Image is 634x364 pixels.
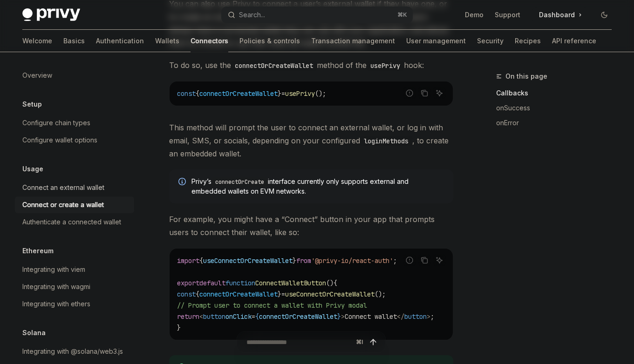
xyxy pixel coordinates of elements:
span: } [278,89,281,98]
span: </ [397,312,404,321]
a: API reference [552,30,596,52]
span: (); [375,290,386,298]
span: ⌘ K [397,11,407,19]
span: usePrivy [285,89,315,98]
a: onError [496,115,619,130]
button: Report incorrect code [403,254,416,266]
span: from [296,256,311,265]
div: Connect or create a wallet [22,199,104,210]
span: default [199,279,225,287]
a: Integrating with @solana/web3.js [15,343,134,360]
a: Connect an external wallet [15,179,134,196]
a: Policies & controls [239,30,300,52]
span: On this page [505,71,547,82]
span: const [177,290,196,298]
button: Copy the contents from the code block [418,87,430,99]
svg: Info [178,178,188,187]
span: (); [315,89,326,98]
button: Open search [221,7,413,23]
a: Integrating with ethers [15,296,134,312]
a: Authentication [96,30,144,52]
span: Privy’s interface currently only supports external and embedded wallets on EVM networks. [191,177,444,196]
span: ConnectWalletButton [255,279,326,287]
span: = [281,89,285,98]
span: button [203,312,225,321]
a: Basics [63,30,85,52]
span: { [334,279,337,287]
a: Configure wallet options [15,132,134,148]
span: ; [430,312,434,321]
h5: Solana [22,327,46,338]
span: useConnectOrCreateWallet [203,256,293,265]
span: } [337,312,341,321]
span: } [177,324,181,332]
a: Demo [465,10,484,20]
a: Recipes [515,30,541,52]
span: connectOrCreateWallet [199,290,278,298]
button: Send message [367,336,380,349]
span: '@privy-io/react-auth' [311,256,393,265]
a: Connect or create a wallet [15,196,134,213]
span: connectOrCreateWallet [199,89,278,98]
span: > [427,312,430,321]
a: Callbacks [496,86,619,101]
button: Ask AI [433,87,445,99]
a: Integrating with viem [15,261,134,278]
span: Connect wallet [345,312,397,321]
a: Integrating with wagmi [15,278,134,295]
div: Integrating with ethers [22,298,90,310]
a: User management [406,30,466,52]
span: onClick [225,312,252,321]
h5: Ethereum [22,245,54,256]
span: // Prompt user to connect a wallet with Privy modal [177,301,367,310]
span: ; [393,256,397,265]
code: usePrivy [367,61,404,71]
code: connectOrCreateWallet [231,61,317,71]
div: Configure wallet options [22,135,97,146]
a: Support [495,10,520,20]
span: } [293,256,296,265]
span: useConnectOrCreateWallet [285,290,375,298]
span: For example, you might have a “Connect” button in your app that prompts users to connect their wa... [169,213,453,239]
span: = [281,290,285,298]
input: Ask a question... [246,332,352,352]
span: export [177,279,199,287]
span: This method will prompt the user to connect an external wallet, or log in with email, SMS, or soc... [169,121,453,160]
button: Ask AI [433,254,445,266]
span: { [255,312,259,321]
span: const [177,89,196,98]
span: = [252,312,255,321]
div: Integrating with @solana/web3.js [22,346,123,357]
span: { [196,89,199,98]
a: Configure chain types [15,115,134,131]
span: Dashboard [539,10,575,20]
div: Configure chain types [22,117,90,128]
span: import [177,256,199,265]
span: { [196,290,199,298]
div: Integrating with viem [22,264,85,275]
span: To do so, use the method of the hook: [169,59,453,72]
h5: Usage [22,163,43,175]
a: Wallets [155,30,179,52]
div: Search... [239,9,265,20]
span: return [177,312,199,321]
span: < [199,312,203,321]
a: Welcome [22,30,52,52]
span: function [225,279,255,287]
code: loginMethods [360,136,412,146]
div: Connect an external wallet [22,182,104,193]
span: { [199,256,203,265]
div: Integrating with wagmi [22,281,90,292]
span: connectOrCreateWallet [259,312,337,321]
a: Overview [15,67,134,84]
span: } [278,290,281,298]
a: Connectors [191,30,228,52]
div: Overview [22,70,52,81]
span: > [341,312,345,321]
span: button [404,312,427,321]
img: dark logo [22,8,80,21]
a: Authenticate a connected wallet [15,214,134,230]
button: Copy the contents from the code block [418,254,430,266]
span: () [326,279,334,287]
a: Dashboard [532,7,589,22]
